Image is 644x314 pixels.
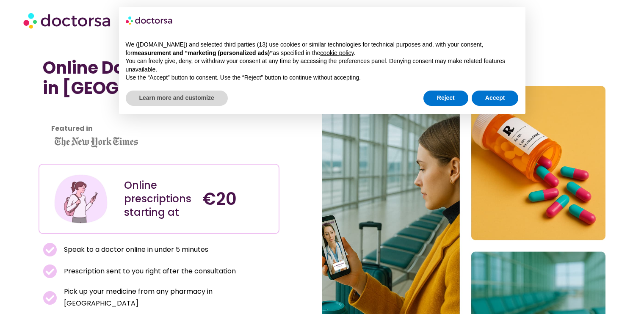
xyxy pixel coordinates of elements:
a: cookie policy [320,50,354,56]
h1: Online Doctor Prescription in [GEOGRAPHIC_DATA] [43,58,275,98]
span: Speak to a doctor online in under 5 minutes [62,244,208,256]
img: Illustration depicting a young woman in a casual outfit, engaged with her smartphone. She has a p... [53,171,109,227]
h4: €20 [202,189,272,209]
p: We ([DOMAIN_NAME]) and selected third parties (13) use cookies or similar technologies for techni... [126,41,519,57]
button: Accept [472,91,519,106]
p: You can freely give, deny, or withdraw your consent at any time by accessing the preferences pane... [126,57,519,74]
span: Pick up your medicine from any pharmacy in [GEOGRAPHIC_DATA] [62,286,276,309]
button: Reject [423,91,468,106]
strong: Featured in [51,124,93,133]
img: logo [126,14,173,27]
p: Use the “Accept” button to consent. Use the “Reject” button to continue without accepting. [126,74,519,82]
button: Learn more and customize [126,91,228,106]
iframe: Customer reviews powered by Trustpilot [43,107,170,117]
iframe: Customer reviews powered by Trustpilot [43,117,275,127]
div: Online prescriptions starting at [124,179,194,219]
span: Prescription sent to you right after the consultation [62,265,236,277]
strong: measurement and “marketing (personalized ads)” [133,50,273,56]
